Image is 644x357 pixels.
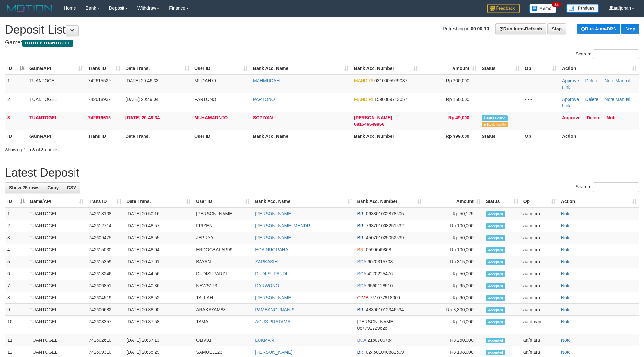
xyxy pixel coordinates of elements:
[483,196,521,208] th: Status: activate to sort column ascending
[351,63,420,75] th: Bank Acc. Number: activate to sort column ascending
[522,63,559,75] th: Op: activate to sort column ascending
[420,130,479,142] th: Rp 399.000
[357,223,365,228] span: BRI
[357,283,366,288] span: BCA
[5,208,27,220] td: 1
[585,97,598,102] a: Delete
[255,259,278,264] a: ZARKASIH
[486,271,505,277] span: Accepted
[471,26,489,31] strong: 00:00:10
[486,283,505,289] span: Accepted
[5,232,27,244] td: 3
[605,78,615,83] a: Note
[424,334,483,346] td: Rp 250,000
[5,144,263,153] div: Showing 1 to 3 of 3 entries
[124,280,193,292] td: [DATE] 20:40:36
[5,23,639,36] h1: Deposit List
[355,196,424,208] th: Bank Acc. Number: activate to sort column ascending
[446,78,469,83] span: Rp 200,000
[366,350,404,355] span: Copy 024601040882509 to clipboard
[547,23,566,34] a: Stop
[252,196,354,208] th: Bank Acc. Name: activate to sort column ascending
[192,130,250,142] th: User ID
[354,122,384,127] span: Copy 081546549856 to clipboard
[424,280,483,292] td: Rp 95,000
[86,334,124,346] td: 742602610
[522,130,559,142] th: Op
[5,334,27,346] td: 11
[27,220,86,232] td: TUANTOGEL
[357,259,366,264] span: BCA
[366,223,404,228] span: Copy 763701008251532 to clipboard
[255,271,287,276] a: DUDI SUPARDI
[561,350,571,355] a: Note
[521,280,558,292] td: aafmara
[487,4,520,13] img: Feedback.jpg
[27,232,86,244] td: TUANTOGEL
[27,256,86,268] td: TUANTOGEL
[86,316,124,334] td: 742603357
[486,223,505,229] span: Accepted
[357,211,365,216] span: BRI
[27,112,86,130] td: TUANTOGEL
[86,268,124,280] td: 742613246
[255,338,274,343] a: LUKMAN
[561,235,571,240] a: Note
[443,26,489,31] span: Refreshing in:
[5,182,43,193] a: Show 25 rows
[255,307,296,312] a: PAMBANGUNAN SI
[253,97,275,102] a: PARTONO
[357,338,366,343] span: BCA
[27,334,86,346] td: TUANTOGEL
[5,280,27,292] td: 7
[27,316,86,334] td: TUANTOGEL
[479,130,522,142] th: Status
[357,247,365,252] span: BNI
[424,196,483,208] th: Amount: activate to sort column ascending
[5,112,27,130] td: 3
[482,115,508,121] span: Similar transaction found
[521,244,558,256] td: aafmara
[27,208,86,220] td: TUANTOGEL
[585,78,598,83] a: Delete
[193,208,252,220] td: [PERSON_NAME]
[562,97,630,108] a: Manual Link
[521,316,558,334] td: aafdream
[366,235,404,240] span: Copy 450701025052539 to clipboard
[193,304,252,316] td: ANAKAYAM88
[5,256,27,268] td: 5
[593,182,639,192] input: Search:
[192,63,250,75] th: User ID: activate to sort column ascending
[424,256,483,268] td: Rp 315,000
[577,24,620,34] a: Run Auto-DPS
[561,295,571,300] a: Note
[124,316,193,334] td: [DATE] 20:37:58
[250,130,351,142] th: Bank Acc. Name
[5,268,27,280] td: 6
[193,334,252,346] td: OLIV01
[193,244,252,256] td: ENDOGBALAP99
[482,122,508,127] span: Bank is not match
[576,182,639,192] label: Search:
[27,304,86,316] td: TUANTOGEL
[486,319,505,325] span: Accepted
[86,232,124,244] td: 742609475
[370,295,400,300] span: Copy 761077618000 to clipboard
[367,259,393,264] span: Copy 6070315708 to clipboard
[86,244,124,256] td: 742615030
[521,334,558,346] td: aafmara
[255,319,290,324] a: AGUS PRATAMA
[521,220,558,232] td: aafmara
[522,93,559,112] td: - - -
[521,256,558,268] td: aafmara
[193,280,252,292] td: NEWS123
[86,292,124,304] td: 742604519
[86,220,124,232] td: 742612714
[43,182,63,193] a: Copy
[5,166,639,179] h1: Latest Deposit
[448,115,469,120] span: Rp 49,000
[561,223,571,228] a: Note
[125,78,158,83] span: [DATE] 20:46:33
[605,97,615,102] a: Note
[123,63,192,75] th: Date Trans.: activate to sort column ascending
